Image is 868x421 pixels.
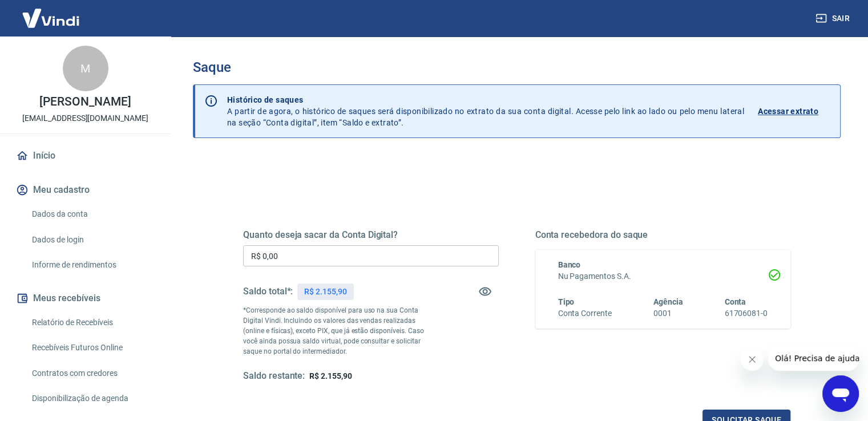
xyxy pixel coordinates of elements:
[27,203,157,226] a: Dados da conta
[535,229,791,241] h5: Conta recebedora do saque
[14,286,157,311] button: Meus recebíveis
[27,228,157,252] a: Dados de login
[309,371,352,380] span: R$ 2.155,90
[243,370,305,382] h5: Saldo restante:
[27,362,157,385] a: Contratos com credores
[813,8,854,29] button: Sair
[27,311,157,334] a: Relatório de Recebíveis
[227,94,744,106] p: Histórico de saques
[822,375,859,412] iframe: Button to launch messaging window
[724,307,768,319] h6: 61706081-0
[22,112,148,124] p: [EMAIL_ADDRESS][DOMAIN_NAME]
[243,229,499,241] h5: Quanto deseja sacar da Conta Digital?
[653,297,683,306] span: Agência
[27,336,157,359] a: Recebíveis Futuros Online
[63,46,108,91] div: M
[304,286,346,298] p: R$ 2.155,90
[558,297,575,306] span: Tipo
[758,94,831,128] a: Acessar extrato
[193,59,841,75] h3: Saque
[227,94,744,128] p: A partir de agora, o histórico de saques será disponibilizado no extrato da sua conta digital. Ac...
[558,307,612,319] h6: Conta Corrente
[27,387,157,410] a: Disponibilização de agenda
[243,286,293,297] h5: Saldo total*:
[558,260,581,269] span: Banco
[768,346,859,371] iframe: Message from company
[724,297,746,306] span: Conta
[27,253,157,277] a: Informe de rendimentos
[558,270,768,282] h6: Nu Pagamentos S.A.
[14,177,157,203] button: Meu cadastro
[14,1,88,35] img: Vindi
[14,143,157,168] a: Início
[653,307,683,319] h6: 0001
[39,96,131,108] p: [PERSON_NAME]
[758,106,818,117] p: Acessar extrato
[243,305,435,357] p: *Corresponde ao saldo disponível para uso na sua Conta Digital Vindi. Incluindo os valores das ve...
[741,348,764,371] iframe: Close message
[7,8,96,17] span: Olá! Precisa de ajuda?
